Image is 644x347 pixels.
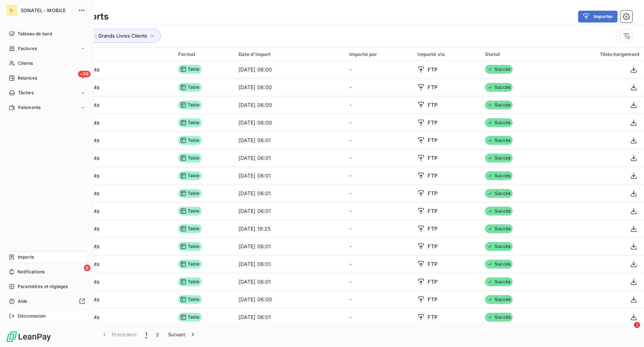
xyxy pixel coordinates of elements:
td: [DATE] 06:00 [234,114,345,132]
span: FTP [428,137,437,144]
span: Table [178,118,202,127]
button: Type d’import : Grands Livres Clients [52,29,161,43]
button: 2 [152,327,163,342]
span: Table [178,242,202,251]
td: [DATE] 06:01 [234,202,345,220]
span: Déconnexion [18,313,46,319]
span: FTP [428,119,437,126]
span: Paramètres et réglages [18,283,68,290]
span: Table [178,65,202,74]
span: 2 [634,322,640,328]
td: - [345,238,413,255]
span: FTP [428,190,437,197]
span: 9 [84,264,91,271]
td: [DATE] 06:01 [234,255,345,273]
span: Table [178,83,202,92]
div: Date d’import [238,51,340,57]
span: SONATEL - MOBILE [21,7,74,13]
span: FTP [428,207,437,215]
td: [DATE] 19:25 [234,220,345,238]
span: Succès [485,83,513,92]
td: - [345,202,413,220]
span: FTP [428,66,437,73]
td: [DATE] 06:01 [234,308,345,326]
td: - [345,255,413,273]
td: - [345,61,413,78]
span: Tâches [18,90,33,96]
span: Succès [485,65,513,74]
span: Succès [485,242,513,251]
span: Tableau de bord [18,31,52,37]
span: Table [178,136,202,145]
td: [DATE] 06:00 [234,78,345,96]
td: [DATE] 06:00 [234,96,345,114]
span: Succès [485,277,513,286]
span: Succès [485,295,513,304]
td: - [345,167,413,185]
td: [DATE] 06:01 [234,185,345,202]
span: Table [178,224,202,233]
button: Suivant [164,327,201,342]
td: [DATE] 06:01 [234,273,345,291]
span: Succès [485,171,513,180]
span: Notifications [17,269,45,275]
td: [DATE] 06:00 [234,291,345,308]
span: Table [178,189,202,198]
span: Imports [18,254,34,260]
span: FTP [428,278,437,285]
div: Format [178,51,229,57]
span: 1 [145,331,147,338]
span: Table [178,207,202,215]
img: Logo LeanPay [6,331,52,343]
td: - [345,114,413,132]
span: Succès [485,313,513,322]
span: FTP [428,260,437,268]
span: Succès [485,260,513,269]
td: - [345,78,413,96]
span: Relances [18,75,37,81]
a: Aide [6,295,88,307]
div: Importé par [349,51,409,57]
span: FTP [428,313,437,321]
span: FTP [428,243,437,250]
span: Succès [485,207,513,215]
div: Importé via [417,51,476,57]
td: [DATE] 06:01 [234,167,345,185]
span: +99 [78,71,91,77]
td: - [345,149,413,167]
button: 1 [141,327,152,342]
td: [DATE] 06:00 [234,61,345,78]
span: Succès [485,136,513,145]
td: - [345,220,413,238]
iframe: Intercom live chat [619,322,637,340]
span: Table [178,260,202,269]
span: FTP [428,225,437,232]
span: Succès [485,118,513,127]
span: Succès [485,101,513,109]
span: FTP [428,172,437,179]
td: [DATE] 06:01 [234,238,345,255]
div: Import [35,51,169,57]
span: FTP [428,154,437,162]
span: Paiements [18,104,40,111]
span: Type d’import : Grands Livres Clients [63,33,147,39]
span: FTP [428,101,437,109]
td: - [345,132,413,149]
span: Table [178,171,202,180]
span: Factures [18,45,37,52]
td: - [345,96,413,114]
td: - [345,291,413,308]
span: Table [178,313,202,322]
span: Aide [18,298,28,305]
button: Précédent [96,327,141,342]
span: Succès [485,224,513,233]
td: - [345,185,413,202]
span: FTP [428,84,437,91]
button: Importer [578,11,618,22]
div: S- [6,4,18,16]
td: [DATE] 06:01 [234,132,345,149]
span: Succès [485,154,513,162]
td: - [345,273,413,291]
div: Téléchargement [558,51,640,57]
span: Table [178,277,202,286]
